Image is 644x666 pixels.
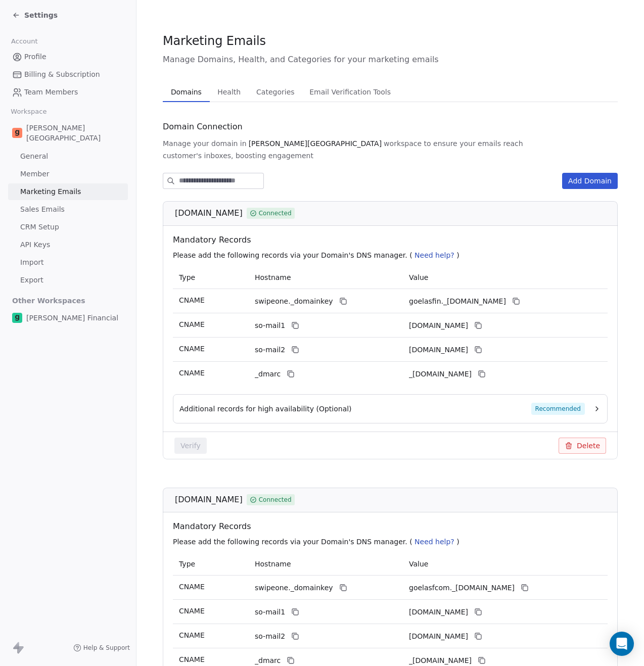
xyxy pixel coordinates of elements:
[7,34,42,49] span: Account
[8,293,89,309] span: Other Workspaces
[409,345,468,355] span: goelasfin2.swipeone.email
[83,644,130,652] span: Help & Support
[213,85,245,99] span: Health
[255,369,281,379] span: _dmarc
[409,607,468,617] span: goelasfcom1.swipeone.email
[20,240,50,250] span: API Keys
[8,272,128,289] a: Export
[24,52,47,62] span: Profile
[173,234,612,246] span: Mandatory Records
[20,257,43,268] span: Import
[259,495,292,504] span: Connected
[179,320,205,328] span: CNAME
[562,173,618,189] button: Add Domain
[24,87,78,98] span: Team Members
[409,320,468,331] span: goelasfin1.swipeone.email
[409,369,472,379] span: _dmarc.swipeone.email
[20,186,81,197] span: Marketing Emails
[8,254,128,271] a: Import
[8,166,128,182] a: Member
[415,251,454,259] span: Need help?
[255,320,285,331] span: so-mail1
[163,138,247,149] span: Manage your domain in
[409,583,515,593] span: goelasfcom._domainkey.swipeone.email
[8,148,128,165] a: General
[12,313,22,323] img: Goela%20Fin%20Logos%20(4).png
[179,607,205,615] span: CNAME
[7,104,51,119] span: Workspace
[255,607,285,617] span: so-mail1
[173,520,612,533] span: Mandatory Records
[259,209,292,218] span: Connected
[8,236,128,253] a: API Keys
[20,222,59,232] span: CRM Setup
[249,138,382,149] span: [PERSON_NAME][GEOGRAPHIC_DATA]
[255,345,285,355] span: so-mail2
[255,296,333,307] span: swipeone._domainkey
[20,275,43,286] span: Export
[174,438,207,454] button: Verify
[8,219,128,235] a: CRM Setup
[610,632,634,656] div: Open Intercom Messenger
[8,183,128,200] a: Marketing Emails
[255,560,291,568] span: Hostname
[175,494,243,506] span: [DOMAIN_NAME]
[12,10,58,20] a: Settings
[384,138,523,149] span: workspace to ensure your emails reach
[173,537,612,547] p: Please add the following records via your Domain's DNS manager. ( )
[559,438,606,454] button: Delete
[179,272,243,283] p: Type
[163,121,243,133] span: Domain Connection
[8,84,128,101] a: Team Members
[163,151,313,161] span: customer's inboxes, boosting engagement
[175,207,243,219] span: [DOMAIN_NAME]
[20,151,48,162] span: General
[24,10,58,20] span: Settings
[409,560,428,568] span: Value
[24,69,100,80] span: Billing & Subscription
[531,403,585,415] span: Recommended
[305,85,395,99] span: Email Verification Tools
[8,49,128,65] a: Profile
[26,313,118,323] span: [PERSON_NAME] Financial
[12,128,22,138] img: Goela%20School%20Logos%20(4).png
[252,85,298,99] span: Categories
[173,250,612,260] p: Please add the following records via your Domain's DNS manager. ( )
[179,296,205,304] span: CNAME
[255,583,333,593] span: swipeone._domainkey
[179,583,205,591] span: CNAME
[179,655,205,663] span: CNAME
[179,631,205,639] span: CNAME
[409,631,468,642] span: goelasfcom2.swipeone.email
[8,201,128,218] a: Sales Emails
[73,644,130,652] a: Help & Support
[179,559,243,569] p: Type
[255,655,281,666] span: _dmarc
[409,296,506,307] span: goelasfin._domainkey.swipeone.email
[179,404,352,414] span: Additional records for high availability (Optional)
[255,273,291,281] span: Hostname
[26,123,124,143] span: [PERSON_NAME][GEOGRAPHIC_DATA]
[409,273,428,281] span: Value
[163,54,618,66] span: Manage Domains, Health, and Categories for your marketing emails
[163,33,266,49] span: Marketing Emails
[167,85,206,99] span: Domains
[20,204,65,215] span: Sales Emails
[20,169,50,179] span: Member
[409,655,472,666] span: _dmarc.swipeone.email
[255,631,285,642] span: so-mail2
[8,66,128,83] a: Billing & Subscription
[179,369,205,377] span: CNAME
[179,403,601,415] button: Additional records for high availability (Optional)Recommended
[415,538,454,546] span: Need help?
[179,345,205,353] span: CNAME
